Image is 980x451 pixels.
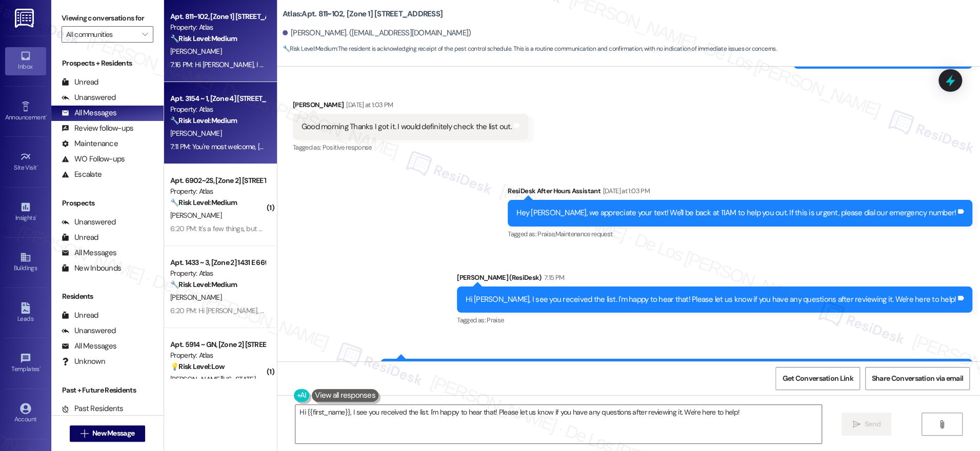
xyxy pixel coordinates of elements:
div: Apt. 3154 ~ 1, [Zone 4] [STREET_ADDRESS] [170,93,265,104]
div: [DATE] at 1:03 PM [344,99,393,110]
i:  [852,420,860,428]
div: New Inbounds [62,263,121,274]
div: Apt. 6902~2S, [Zone 2] [STREET_ADDRESS][PERSON_NAME] [170,175,265,186]
span: [PERSON_NAME] [170,293,222,302]
i:  [81,429,88,438]
div: Unanswered [62,217,116,228]
div: [PERSON_NAME] (ResiDesk) [457,272,972,286]
span: Share Conversation via email [872,373,963,384]
div: Unread [62,232,98,243]
div: Hi [PERSON_NAME], I see you received the list. I'm happy to hear that! Please let us know if you ... [466,294,956,305]
span: Get Conversation Link [782,373,853,384]
div: 6:20 PM: It's a few things, but we never was calling stuff in, but just noise and things of that ... [170,224,482,233]
a: Inbox [5,47,46,75]
div: Property: Atlas [170,22,265,33]
div: Property: Atlas [170,104,265,115]
div: All Messages [62,108,116,118]
span: : The resident is acknowledging receipt of the pest control schedule. This is a routine communica... [283,44,776,54]
div: [PERSON_NAME]. ([EMAIL_ADDRESS][DOMAIN_NAME]) [283,28,471,38]
div: Residents [51,291,164,302]
span: New Message [92,428,134,439]
div: Property: Atlas [170,186,265,197]
input: All communities [66,26,137,43]
span: Maintenance request [555,230,613,238]
div: 6:20 PM: Hi [PERSON_NAME], it’s good to know they came over the weekend. Let me know if you need ... [170,306,572,315]
span: • [39,364,41,371]
strong: 💡 Risk Level: Low [170,362,225,371]
img: ResiDesk Logo [15,9,36,28]
div: Escalate [62,169,102,180]
span: • [35,213,37,220]
button: New Message [70,425,146,442]
div: [PERSON_NAME] [293,99,528,114]
span: Send [865,419,881,429]
div: Unread [62,310,98,321]
div: Tagged as: [457,313,972,327]
span: Positive response [323,143,372,152]
div: Property: Atlas [170,350,265,361]
div: Prospects + Residents [51,58,164,69]
div: Unanswered [62,92,116,103]
div: Apt. 5914 ~ GN, [Zone 2] [STREET_ADDRESS] [170,339,265,350]
div: Good morning Thanks I got it. I would definitely check the list out. [302,121,512,132]
a: Buildings [5,249,46,276]
div: Hey [PERSON_NAME], we appreciate your text! We'll be back at 11AM to help you out. If this is urg... [516,208,956,218]
label: Viewing conversations for [62,10,153,26]
button: Send [842,413,891,436]
a: Account [5,400,46,427]
div: Maintenance [62,138,118,149]
span: [PERSON_NAME] [170,211,222,220]
strong: 🔧 Risk Level: Medium [170,116,237,125]
strong: 🔧 Risk Level: Medium [170,280,237,289]
span: [PERSON_NAME] [170,47,222,56]
span: [PERSON_NAME] [170,129,222,138]
button: Get Conversation Link [775,367,859,390]
div: 7:15 PM [542,272,564,283]
div: [DATE] at 1:03 PM [601,186,650,196]
div: Unanswered [62,325,116,336]
div: Property: Atlas [170,268,265,279]
div: Unread [62,77,98,88]
div: Tagged as: [508,227,972,241]
b: Atlas: Apt. 811~102, [Zone 1] [STREET_ADDRESS] [283,9,443,19]
div: All Messages [62,248,116,258]
span: • [37,162,38,170]
div: Past Residents [62,403,124,414]
div: Past + Future Residents [51,385,164,396]
div: Apt. 811~102, [Zone 1] [STREET_ADDRESS] [170,11,265,22]
strong: 🔧 Risk Level: Medium [283,45,337,53]
a: Insights • [5,198,46,226]
div: Tagged as: [293,140,528,155]
div: ResiDesk After Hours Assistant [508,186,972,200]
textarea: Hi {{first_name}}, I see you received the list. I'm happy to hear that! Please let us know if you... [295,405,822,443]
strong: 🔧 Risk Level: Medium [170,34,237,43]
div: 7:16 PM: Hi [PERSON_NAME], I understand you received the list. I'm happy to hear that! If you hav... [170,60,714,69]
div: Prospects [51,198,164,209]
i:  [938,420,946,428]
div: WO Follow-ups [62,154,125,165]
div: 7:11 PM: You're most welcome, [PERSON_NAME]! [170,142,311,151]
a: Templates • [5,350,46,377]
button: Share Conversation via email [865,367,970,390]
div: Review follow-ups [62,123,133,134]
i:  [142,30,148,38]
span: [PERSON_NAME][US_STATE] [170,375,255,384]
span: • [46,112,47,119]
strong: 🔧 Risk Level: Medium [170,198,237,207]
a: Site Visit • [5,148,46,176]
span: Praise , [537,230,555,238]
div: Apt. 1433 ~ 3, [Zone 2] 1431 E 66th Pl [170,257,265,268]
a: Leads [5,299,46,327]
div: Unknown [62,356,105,367]
span: Praise [487,316,504,324]
div: All Messages [62,341,116,352]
